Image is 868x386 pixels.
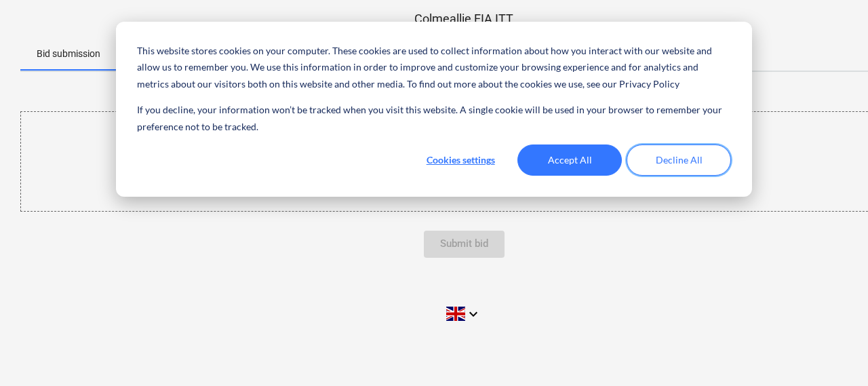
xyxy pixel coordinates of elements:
p: Bid submission [37,47,100,61]
button: Cookies settings [408,144,513,176]
i: keyboard_arrow_down [465,306,481,322]
p: If you decline, your information won’t be tracked when you visit this website. A single cookie wi... [137,102,731,135]
p: This website stores cookies on your computer. These cookies are used to collect information about... [137,43,731,93]
button: Accept All [517,144,622,176]
button: Decline All [627,144,731,176]
div: Cookie banner [116,22,752,197]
